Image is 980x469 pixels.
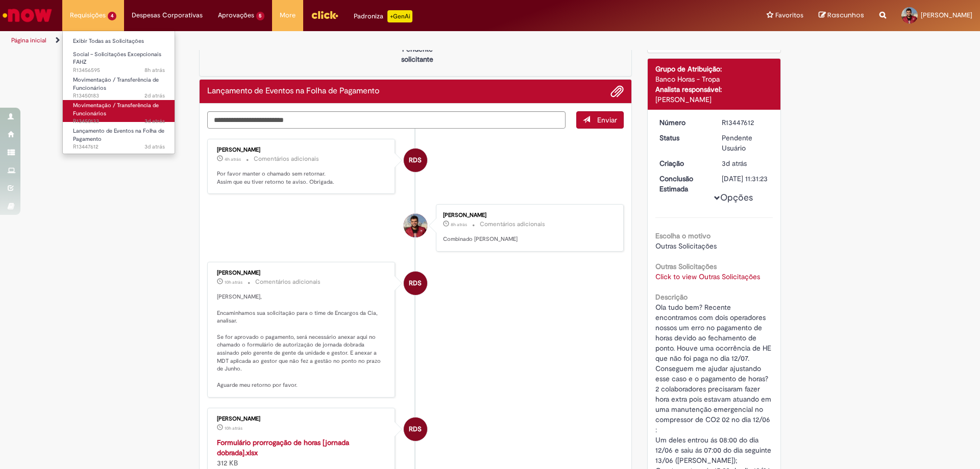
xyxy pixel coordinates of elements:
[144,117,165,125] time: 26/08/2025 18:00:12
[597,115,617,125] span: Enviar
[63,49,175,71] a: Aberto R13456595 : Social – Solicitações Excepcionais FAHZ
[722,133,769,153] div: Pendente Usuário
[451,221,467,228] time: 28/08/2025 09:49:01
[722,159,747,168] time: 26/08/2025 10:56:07
[387,10,412,22] p: +GenAi
[409,271,422,295] span: RDS
[108,12,116,20] span: 4
[722,158,769,168] div: 26/08/2025 10:56:07
[655,262,717,271] b: Outras Solicitações
[73,76,159,92] span: Movimentação / Transferência de Funcionários
[225,156,241,162] time: 28/08/2025 13:55:43
[225,279,242,285] time: 28/08/2025 08:19:25
[73,117,165,126] span: R13450133
[655,64,773,74] div: Grupo de Atribuição:
[217,147,387,153] div: [PERSON_NAME]
[404,417,427,441] div: Raquel De Souza
[255,278,321,286] small: Comentários adicionais
[393,44,442,64] p: Pendente solicitante
[144,92,165,100] time: 26/08/2025 18:17:49
[144,66,165,74] time: 28/08/2025 10:19:44
[73,102,159,117] span: Movimentação / Transferência de Funcionários
[775,10,803,20] span: Favoritos
[218,10,254,20] span: Aprovações
[655,74,773,84] div: Banco Horas - Tropa
[144,117,165,125] span: 3d atrás
[655,84,773,94] div: Analista responsável:
[144,143,165,151] span: 3d atrás
[722,174,769,184] div: [DATE] 11:31:23
[70,10,106,20] span: Requisições
[73,51,161,66] span: Social – Solicitações Excepcionais FAHZ
[311,7,338,22] img: click_logo_yellow_360x200.png
[655,272,760,281] a: Click to view Outras Solicitações
[207,111,566,129] textarea: Digite sua mensagem aqui...
[652,158,715,168] dt: Criação
[655,241,717,251] span: Outras Solicitações
[280,10,296,20] span: More
[652,133,715,143] dt: Status
[443,235,613,243] p: Combinado [PERSON_NAME]
[921,11,972,19] span: [PERSON_NAME]
[404,214,427,237] div: Evaldo Leandro Potma da Silva
[655,94,773,105] div: [PERSON_NAME]
[655,292,688,302] b: Descrição
[63,126,175,147] a: Aberto R13447612 : Lançamento de Eventos na Folha de Pagamento
[217,437,387,468] div: 312 KB
[132,10,203,20] span: Despesas Corporativas
[409,148,422,172] span: RDS
[225,279,242,285] span: 10h atrás
[819,11,864,20] a: Rascunhos
[652,174,715,194] dt: Conclusão Estimada
[722,117,769,128] div: R13447612
[225,425,242,431] time: 28/08/2025 08:17:10
[443,212,613,218] div: [PERSON_NAME]
[1,5,54,26] img: ServiceNow
[655,231,710,240] b: Escolha o motivo
[217,293,387,389] p: [PERSON_NAME], Encaminhamos sua solicitação para o time de Encargos da Cia, analisar. Se for apro...
[404,149,427,172] div: Raquel De Souza
[144,143,165,151] time: 26/08/2025 10:56:09
[217,170,387,186] p: Por favor manter o chamado sem retornar. Assim que eu tiver retorno te aviso. Obrigada.
[73,66,165,75] span: R13456595
[409,417,422,441] span: RDS
[722,159,747,168] span: 3d atrás
[652,117,715,128] dt: Número
[73,92,165,100] span: R13450183
[8,31,646,50] ul: Trilhas de página
[144,92,165,100] span: 2d atrás
[73,127,164,143] span: Lançamento de Eventos na Folha de Pagamento
[63,36,175,47] a: Exibir Todas as Solicitações
[217,416,387,422] div: [PERSON_NAME]
[73,143,165,151] span: R13447612
[63,100,175,122] a: Aberto R13450133 : Movimentação / Transferência de Funcionários
[11,36,46,44] a: Página inicial
[451,221,467,228] span: 8h atrás
[217,270,387,276] div: [PERSON_NAME]
[144,66,165,74] span: 8h atrás
[225,156,241,162] span: 4h atrás
[354,10,412,22] div: Padroniza
[610,85,624,98] button: Adicionar anexos
[207,87,379,96] h2: Lançamento de Eventos na Folha de Pagamento Histórico de tíquete
[827,10,864,20] span: Rascunhos
[225,425,242,431] span: 10h atrás
[63,75,175,96] a: Aberto R13450183 : Movimentação / Transferência de Funcionários
[480,220,545,229] small: Comentários adicionais
[217,438,349,457] a: Formulário prorrogação de horas [jornada dobrada].xlsx
[404,271,427,295] div: Raquel De Souza
[62,31,175,154] ul: Requisições
[576,111,624,129] button: Enviar
[256,12,265,20] span: 5
[254,155,319,163] small: Comentários adicionais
